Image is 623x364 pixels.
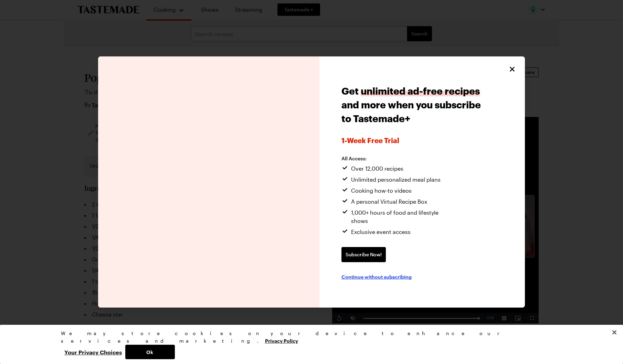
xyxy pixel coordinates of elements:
[61,330,557,345] div: We may store cookies on your device to enhance our services and marketing.
[341,273,412,280] button: Continue without subscribing
[341,156,455,162] h2: All Access:
[341,247,386,262] a: Subscribe Now!
[265,337,298,344] a: More information about your privacy, opens in a new tab
[351,197,427,206] span: A personal Virtual Recipe Box
[351,175,441,184] span: Unlimited personalized meal plans
[341,84,483,125] h1: Get and more when you subscribe to Tastemade+
[351,186,412,195] span: Cooking how-to videos
[351,164,403,173] span: Over 12,000 recipes
[61,330,557,359] div: Privacy
[351,228,411,236] span: Exclusive event access
[508,65,517,74] button: Close
[346,251,382,258] span: Subscribe Now!
[98,56,319,308] img: Tastemade Plus preview image
[61,345,125,359] button: Your Privacy Choices
[607,325,622,340] button: Close
[351,208,455,225] span: 1,000+ hours of food and lifestyle shows
[125,345,175,359] button: Ok
[361,85,480,96] span: unlimited ad-free recipes
[341,136,483,144] span: 1-week Free Trial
